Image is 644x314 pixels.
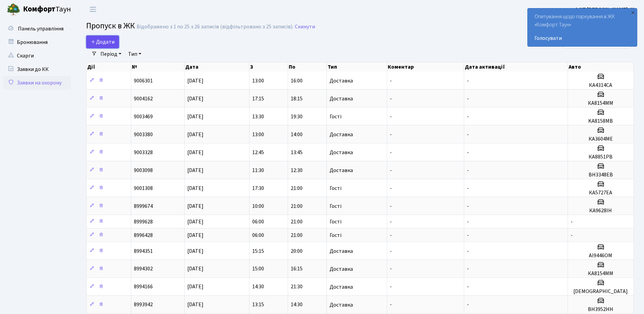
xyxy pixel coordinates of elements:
[134,301,153,309] span: 8993942
[390,232,392,239] span: -
[187,77,204,84] span: [DATE]
[288,62,327,72] th: По
[568,62,634,72] th: Авто
[330,203,341,209] span: Гості
[187,113,204,120] span: [DATE]
[571,136,631,142] h5: КА3604МЕ
[252,202,264,210] span: 10:00
[467,283,469,291] span: -
[390,301,392,309] span: -
[467,247,469,255] span: -
[291,265,303,273] span: 16:15
[571,190,631,196] h5: КА5727EA
[252,218,264,225] span: 06:00
[390,283,392,291] span: -
[291,149,303,156] span: 13:45
[467,95,469,102] span: -
[3,63,71,76] a: Заявки до КК
[534,34,630,42] a: Голосувати
[252,95,264,102] span: 17:15
[252,283,264,291] span: 14:30
[85,4,101,15] button: Переключити навігацію
[467,149,469,156] span: -
[571,288,631,295] h5: [DEMOGRAPHIC_DATA]
[134,247,153,255] span: 8994351
[467,265,469,273] span: -
[467,202,469,210] span: -
[185,62,249,72] th: Дата
[249,62,288,72] th: З
[252,77,264,84] span: 13:00
[187,131,204,138] span: [DATE]
[252,265,264,273] span: 15:00
[571,306,631,313] h5: ВН3952НН
[134,202,153,210] span: 8999674
[134,218,153,225] span: 8999628
[467,301,469,309] span: -
[528,8,637,46] div: Опитування щодо паркування в ЖК «Комфорт Таун»
[252,113,264,120] span: 13:30
[574,6,636,13] b: ФОП [PERSON_NAME]. Н.
[571,172,631,178] h5: ВН3348ЕВ
[390,218,392,225] span: -
[390,185,392,192] span: -
[134,95,153,102] span: 9004162
[187,232,204,239] span: [DATE]
[131,62,185,72] th: №
[327,62,387,72] th: Тип
[252,167,264,174] span: 11:30
[86,35,119,48] a: Додати
[330,78,353,83] span: Доставка
[330,266,353,272] span: Доставка
[87,62,131,72] th: Дії
[3,22,71,35] a: Панель управління
[467,113,469,120] span: -
[291,95,303,102] span: 18:15
[134,113,153,120] span: 9003469
[134,131,153,138] span: 9003380
[187,301,204,309] span: [DATE]
[187,218,204,225] span: [DATE]
[330,233,341,238] span: Гості
[291,131,303,138] span: 14:00
[134,77,153,84] span: 9006301
[291,218,303,225] span: 21:00
[467,232,469,239] span: -
[330,96,353,101] span: Доставка
[3,76,71,90] a: Заявки на охорону
[390,247,392,255] span: -
[252,149,264,156] span: 12:45
[187,185,204,192] span: [DATE]
[134,232,153,239] span: 8996428
[330,168,353,173] span: Доставка
[187,202,204,210] span: [DATE]
[295,24,315,30] a: Скинути
[252,247,264,255] span: 15:15
[291,167,303,174] span: 12:30
[390,113,392,120] span: -
[571,232,573,239] span: -
[390,167,392,174] span: -
[390,131,392,138] span: -
[187,283,204,291] span: [DATE]
[390,149,392,156] span: -
[330,150,353,155] span: Доставка
[571,154,631,160] h5: КА8851РВ
[187,265,204,273] span: [DATE]
[18,25,64,32] span: Панель управління
[330,132,353,137] span: Доставка
[330,219,341,224] span: Гості
[291,232,303,239] span: 21:00
[98,48,124,60] a: Період
[571,118,631,124] h5: KA8158MB
[467,77,469,84] span: -
[464,62,568,72] th: Дата активації
[467,218,469,225] span: -
[187,167,204,174] span: [DATE]
[291,301,303,309] span: 14:30
[467,131,469,138] span: -
[134,149,153,156] span: 9003328
[390,95,392,102] span: -
[252,131,264,138] span: 13:00
[187,149,204,156] span: [DATE]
